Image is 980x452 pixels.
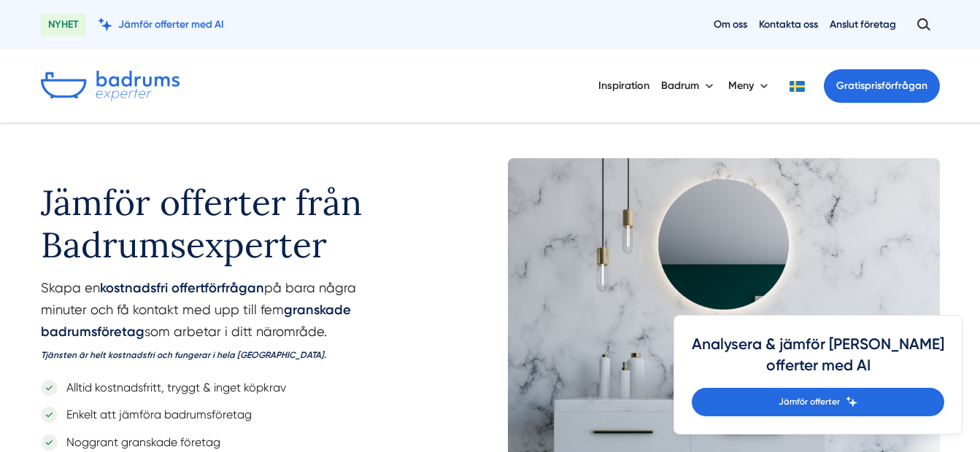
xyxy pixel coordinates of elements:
a: Jämför offerter med AI [98,17,224,31]
a: Anslut företag [830,17,896,31]
button: Badrum [661,67,717,105]
a: Om oss [714,17,747,31]
span: Gratis [836,79,865,92]
p: Alltid kostnadsfritt, tryggt & inget köpkrav [58,378,286,397]
a: Gratisprisförfrågan [824,69,940,103]
span: NYHET [41,13,86,36]
span: Jämför offerter med AI [118,17,224,31]
strong: kostnadsfri offertförfrågan [100,280,264,296]
button: Meny [728,67,771,105]
img: Badrumsexperter.se logotyp [41,71,180,101]
a: Inspiration [598,67,649,104]
p: Enkelt att jämföra badrumsföretag [58,405,252,424]
h1: Jämför offerter från Badrumsexperter [41,158,414,277]
h4: Analysera & jämför [PERSON_NAME] offerter med AI [692,333,944,388]
i: Tjänsten är helt kostnadsfri och fungerar i hela [GEOGRAPHIC_DATA]. [41,350,326,360]
a: Jämför offerter [692,388,944,416]
a: Kontakta oss [759,17,818,31]
span: Jämför offerter [779,395,840,409]
p: Skapa en på bara några minuter och få kontakt med upp till fem som arbetar i ditt närområde. [41,277,414,371]
p: Noggrant granskade företag [58,433,220,451]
